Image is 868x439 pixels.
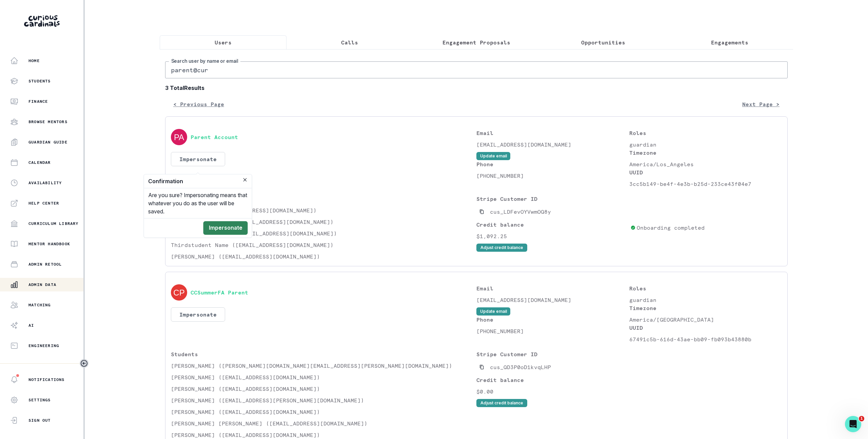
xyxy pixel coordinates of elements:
p: Secondstudent Name ([EMAIL_ADDRESS][DOMAIN_NAME]) [171,229,476,237]
img: svg [171,284,187,301]
p: [PERSON_NAME] ([EMAIL_ADDRESS][DOMAIN_NAME]) [171,252,476,261]
button: Adjust credit balance [476,244,527,252]
p: Sign Out [28,418,51,423]
p: Student Test ([EMAIL_ADDRESS][DOMAIN_NAME]) [171,206,476,214]
p: Credit balance [476,376,628,384]
p: Availability [28,180,62,186]
p: Thirdstudent Name ([EMAIL_ADDRESS][DOMAIN_NAME]) [171,241,476,249]
button: Update email [476,152,510,160]
p: guardian [629,296,782,304]
p: Students [28,78,51,84]
p: Students [171,195,476,203]
p: $0.00 [476,387,628,396]
button: Parent Account [191,134,238,140]
p: Curriculum Library [28,221,79,226]
p: Finance [28,99,48,104]
p: Engagements [711,38,748,46]
p: UUID [629,168,782,176]
p: Firststudent Last ([EMAIL_ADDRESS][DOMAIN_NAME]) [171,218,476,226]
p: Home [28,58,40,63]
img: svg [171,129,187,145]
p: Email [476,284,629,292]
p: [PERSON_NAME] ([EMAIL_ADDRESS][DOMAIN_NAME]) [171,373,476,381]
button: Adjust credit balance [476,399,527,407]
p: [PERSON_NAME] ([PERSON_NAME][DOMAIN_NAME][EMAIL_ADDRESS][PERSON_NAME][DOMAIN_NAME]) [171,362,476,370]
p: Students [171,350,476,358]
p: Timezone [629,304,782,312]
div: Are you sure? Impersonating means that whatever you do as the user will be saved. [144,188,252,218]
p: Settings [28,397,51,403]
p: guardian [629,140,782,149]
p: 67491c5b-616d-43ae-bb09-fb093b43880b [629,335,782,343]
p: [PERSON_NAME] ([EMAIL_ADDRESS][DOMAIN_NAME]) [171,431,476,439]
p: Opportunities [581,38,625,46]
p: Engagement Proposals [442,38,510,46]
button: Impersonate [171,152,225,166]
p: Phone [476,316,629,324]
p: [PERSON_NAME] [PERSON_NAME] ([EMAIL_ADDRESS][DOMAIN_NAME]) [171,419,476,427]
p: [PERSON_NAME] ([EMAIL_ADDRESS][DOMAIN_NAME]) [171,385,476,393]
header: Confirmation [144,174,252,188]
p: 3cc5b149-be4f-4e3b-b25d-233ce43f04e7 [629,180,782,188]
p: Credit balance [476,221,628,229]
p: [PERSON_NAME] ([EMAIL_ADDRESS][DOMAIN_NAME]) [171,408,476,416]
p: Calls [341,38,358,46]
p: cus_LDFevOYVwmOQ8y [490,208,551,216]
p: Matching [28,302,51,308]
p: AI [28,323,34,328]
p: Phone [476,160,629,168]
p: Help Center [28,201,59,206]
p: Roles [629,284,782,292]
button: Close [241,176,249,184]
button: Toggle sidebar [80,359,88,368]
p: $1,092.25 [476,232,628,240]
button: Impersonate [203,221,248,235]
p: America/Los_Angeles [629,160,782,168]
span: 1 [859,416,864,421]
button: Copied to clipboard [476,362,487,373]
p: Engineering [28,343,59,348]
p: Admin Retool [28,262,62,267]
button: CCSummerFA Parent [191,289,248,296]
p: Timezone [629,149,782,157]
p: Admin Data [28,282,56,287]
p: Stripe Customer ID [476,350,628,358]
p: [PHONE_NUMBER] [476,327,629,335]
button: Next Page > [734,97,788,111]
p: Guardian Guide [28,139,67,145]
p: Onboarding completed [637,224,705,232]
button: Update email [476,307,510,316]
p: [PHONE_NUMBER] [476,172,629,180]
p: Browse Mentors [28,119,67,125]
p: [PERSON_NAME] ([EMAIL_ADDRESS][PERSON_NAME][DOMAIN_NAME]) [171,396,476,404]
p: cus_QD3P0oD1kvqLHP [490,363,551,371]
p: Users [215,38,232,46]
p: UUID [629,324,782,332]
button: < Previous Page [165,97,232,111]
p: Notifications [28,377,65,382]
b: 3 Total Results [165,84,788,92]
p: [EMAIL_ADDRESS][DOMAIN_NAME] [476,296,629,304]
p: America/[GEOGRAPHIC_DATA] [629,316,782,324]
p: Mentor Handbook [28,241,70,247]
p: Stripe Customer ID [476,195,628,203]
img: Curious Cardinals Logo [24,15,60,27]
button: Impersonate [171,307,225,322]
p: [EMAIL_ADDRESS][DOMAIN_NAME] [476,140,629,149]
iframe: Intercom live chat [845,416,861,432]
button: Copied to clipboard [476,206,487,217]
p: Calendar [28,160,51,165]
p: Roles [629,129,782,137]
p: Email [476,129,629,137]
